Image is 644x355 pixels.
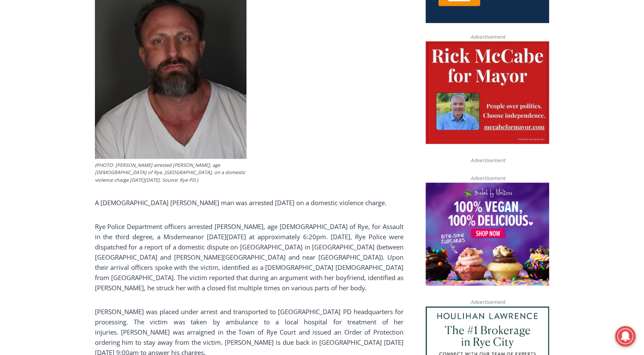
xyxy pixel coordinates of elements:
img: Baked by Melissa [426,183,549,286]
figcaption: (PHOTO: [PERSON_NAME] arrested [PERSON_NAME], age [DEMOGRAPHIC_DATA] of Rye, [GEOGRAPHIC_DATA], o... [95,161,246,184]
p: Rye Police Department officers arrested [PERSON_NAME], age [DEMOGRAPHIC_DATA] of Rye, for Assault... [95,221,404,293]
span: Intern @ [DOMAIN_NAME] [223,85,395,104]
span: Advertisement [461,156,513,164]
img: McCabe for Mayor [426,41,549,144]
span: Advertisement [461,298,513,306]
span: Advertisement [461,174,513,182]
a: Intern @ [DOMAIN_NAME] [205,83,412,106]
div: Apply Now <> summer and RHS senior internships available [215,0,402,83]
span: Advertisement [461,33,513,41]
p: A [DEMOGRAPHIC_DATA] [PERSON_NAME] man was arrested [DATE] on a domestic violence charge. [95,198,404,208]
